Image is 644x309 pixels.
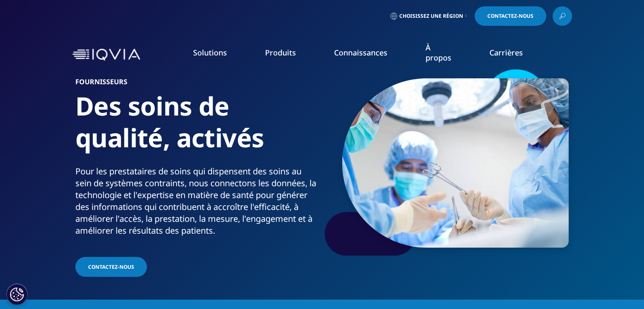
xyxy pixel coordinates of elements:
[489,47,523,58] a: Carrières
[75,166,316,236] font: Pour les prestataires de soins qui dispensent des soins au sein de systèmes contraints, nous conn...
[88,263,134,270] font: Contactez-nous
[72,49,140,61] img: IQVIA, société de recherche clinique pharmaceutique et de technologies de l'information dans le d...
[75,88,264,155] font: Des soins de qualité, activés
[265,47,296,58] a: Produits
[475,6,546,26] a: Contactez-nous
[334,47,387,58] a: Connaissances
[144,30,572,80] nav: Primaire
[193,47,227,58] a: Solutions
[75,77,127,86] font: Fournisseurs
[487,12,533,19] font: Contactez-nous
[426,42,451,63] a: À propos
[342,78,569,248] img: 328_nurse-passing-surgical-scissors-to-surgeon-during-operation_600.jpg
[399,12,463,19] font: Choisissez une région
[6,284,28,305] button: Paramètres des cookies
[75,257,147,277] a: Contactez-nous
